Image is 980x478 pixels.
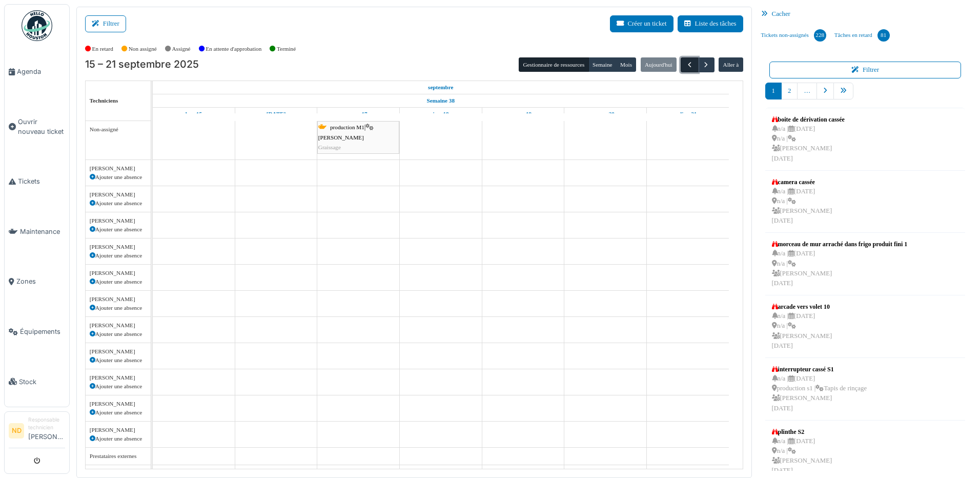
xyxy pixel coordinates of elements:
[90,190,147,199] div: [PERSON_NAME]
[9,423,24,439] li: ND
[678,15,743,32] button: Liste des tâches
[129,45,157,53] label: Non assigné
[769,237,910,291] a: morceau de mur arraché dans frigo produit fini 1 n/a |[DATE] n/a | [PERSON_NAME][DATE]
[92,45,113,53] label: En retard
[90,304,147,312] div: Ajouter une absence
[772,302,832,311] div: arcade vers volet 10
[183,108,205,121] a: 15 septembre 2025
[616,57,637,72] button: Mois
[90,269,147,277] div: [PERSON_NAME]
[90,321,147,330] div: [PERSON_NAME]
[90,125,147,134] div: Non-assigné
[90,97,118,104] span: Techniciens
[772,311,832,351] div: n/a | [DATE] n/a | [PERSON_NAME] [DATE]
[698,57,714,72] button: Suivant
[772,374,867,413] div: n/a | [DATE] production s1 | Tapis de rinçage [PERSON_NAME] [DATE]
[90,216,147,225] div: [PERSON_NAME]
[90,164,147,173] div: [PERSON_NAME]
[772,240,908,249] div: morceau de mur arraché dans frigo produit fini 1
[172,45,191,53] label: Assigné
[90,452,147,461] div: Prestataires externes
[90,400,147,408] div: [PERSON_NAME]
[610,15,673,32] button: Créer un ticket
[681,57,698,72] button: Précédent
[5,207,69,257] a: Maintenance
[772,427,832,436] div: plinthe S2
[765,83,966,108] nav: pager
[594,108,617,121] a: 20 septembre 2025
[90,356,147,365] div: Ajouter une absence
[769,62,962,78] button: Filtrer
[90,251,147,260] div: Ajouter une absence
[765,83,782,99] a: 1
[90,347,147,356] div: [PERSON_NAME]
[772,187,832,226] div: n/a | [DATE] n/a | [PERSON_NAME] [DATE]
[22,10,52,41] img: Badge_color-CXgf-gQk.svg
[90,277,147,286] div: Ajouter une absence
[20,227,65,236] span: Maintenance
[347,108,370,121] a: 17 septembre 2025
[90,426,147,434] div: [PERSON_NAME]
[90,330,147,338] div: Ajouter une absence
[318,144,341,150] span: Graissage
[28,416,65,446] li: [PERSON_NAME]
[19,377,65,387] span: Stock
[5,47,69,97] a: Agenda
[772,124,845,164] div: n/a | [DATE] n/a | [PERSON_NAME] [DATE]
[430,108,452,121] a: 18 septembre 2025
[769,300,835,353] a: arcade vers volet 10 n/a |[DATE] n/a | [PERSON_NAME][DATE]
[5,256,69,307] a: Zones
[830,22,894,49] a: Tâches en retard
[90,408,147,417] div: Ajouter une absence
[772,249,908,288] div: n/a | [DATE] n/a | [PERSON_NAME] [DATE]
[757,22,830,49] a: Tickets non-assignés
[772,436,832,476] div: n/a | [DATE] n/a | [PERSON_NAME] [DATE]
[90,199,147,208] div: Ajouter une absence
[318,134,364,141] span: [PERSON_NAME]
[769,362,869,416] a: interrupteur cassé S1 n/a |[DATE] production s1 |Tapis de rinçage [PERSON_NAME][DATE]
[9,416,65,448] a: ND Responsable technicien[PERSON_NAME]
[797,83,817,99] a: …
[90,295,147,304] div: [PERSON_NAME]
[719,57,743,72] button: Aller à
[16,276,65,286] span: Zones
[5,156,69,207] a: Tickets
[17,67,65,76] span: Agenda
[676,108,699,121] a: 21 septembre 2025
[90,243,147,251] div: [PERSON_NAME]
[85,58,199,71] h2: 15 – 21 septembre 2025
[85,15,126,32] button: Filtrer
[519,57,588,72] button: Gestionnaire de ressources
[772,115,845,124] div: boite de dérivation cassée
[277,45,296,53] label: Terminé
[90,434,147,443] div: Ajouter une absence
[28,416,65,432] div: Responsable technicien
[90,373,147,382] div: [PERSON_NAME]
[5,307,69,357] a: Équipements
[588,57,617,72] button: Semaine
[20,327,65,336] span: Équipements
[90,173,147,182] div: Ajouter une absence
[206,45,261,53] label: En attente d'approbation
[90,382,147,391] div: Ajouter une absence
[641,57,677,72] button: Aujourd'hui
[512,108,535,121] a: 19 septembre 2025
[814,29,826,42] div: 228
[5,97,69,157] a: Ouvrir nouveau ticket
[5,356,69,407] a: Stock
[772,365,867,374] div: interrupteur cassé S1
[781,83,798,99] a: 2
[425,81,456,94] a: 15 septembre 2025
[769,175,835,229] a: camera cassée n/a |[DATE] n/a | [PERSON_NAME][DATE]
[330,124,364,130] span: production M1
[424,94,457,107] a: Semaine 38
[757,7,974,22] div: Cacher
[90,225,147,234] div: Ajouter une absence
[772,177,832,187] div: camera cassée
[877,29,890,42] div: 81
[318,123,398,152] div: |
[18,117,65,136] span: Ouvrir nouveau ticket
[264,108,289,121] a: 16 septembre 2025
[18,176,65,186] span: Tickets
